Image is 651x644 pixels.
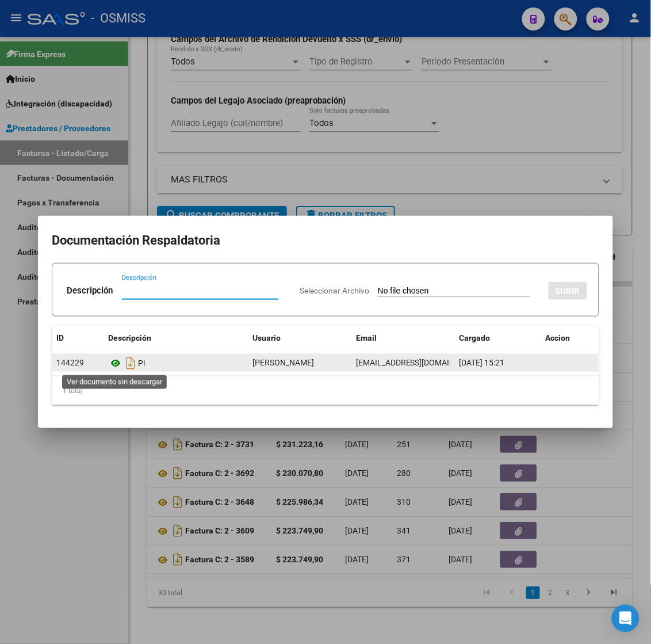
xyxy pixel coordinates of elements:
span: [DATE] 15:21 [459,358,505,367]
datatable-header-cell: Descripción [104,326,248,350]
span: Accion [546,333,570,342]
span: SUBIR [556,286,580,296]
span: 144229 [56,358,84,367]
div: 1 total [52,376,599,405]
span: ID [56,333,64,342]
span: [PERSON_NAME] [252,358,314,367]
span: Seleccionar Archivo [300,286,369,295]
div: Open Intercom Messenger [612,605,639,632]
span: Cargado [459,333,491,342]
datatable-header-cell: ID [52,326,104,350]
div: Pl [108,354,243,372]
span: Email [356,333,377,342]
i: Descargar documento [123,354,138,372]
datatable-header-cell: Accion [541,326,599,350]
datatable-header-cell: Cargado [455,326,541,350]
p: Descripción [67,284,113,298]
datatable-header-cell: Usuario [248,326,351,350]
button: SUBIR [549,282,587,300]
h2: Documentación Respaldatoria [52,230,599,251]
span: Descripción [108,333,151,342]
span: Usuario [252,333,281,342]
datatable-header-cell: Email [351,326,455,350]
span: [EMAIL_ADDRESS][DOMAIN_NAME] [356,358,484,367]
